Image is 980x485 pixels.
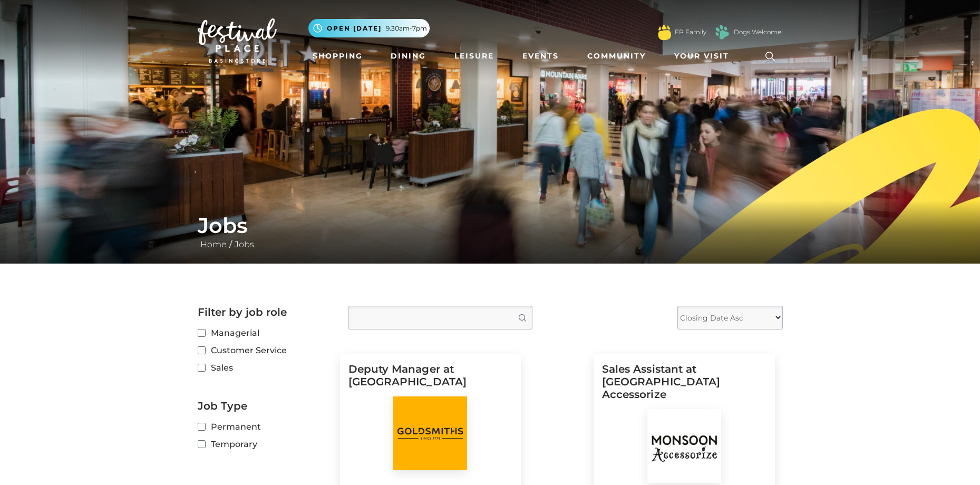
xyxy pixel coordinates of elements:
[198,326,332,339] label: Managerial
[734,27,783,37] a: Dogs Welcome!
[386,24,427,33] span: 9.30am-7pm
[198,400,332,412] h2: Job Type
[198,213,783,238] h1: Jobs
[308,46,367,66] a: Shopping
[232,239,257,249] a: Jobs
[647,409,721,483] img: Monsoon
[670,46,739,66] a: Your Visit
[190,213,791,251] div: /
[198,420,332,433] label: Permanent
[198,438,332,451] label: Temporary
[198,239,229,249] a: Home
[198,344,332,357] label: Customer Service
[198,306,332,318] h2: Filter by job role
[386,46,430,66] a: Dining
[327,24,382,33] span: Open [DATE]
[198,18,277,63] img: Festival Place Logo
[393,396,467,470] img: Goldsmiths
[583,46,650,66] a: Community
[348,363,513,396] h5: Deputy Manager at [GEOGRAPHIC_DATA]
[308,19,430,37] button: Open [DATE] 9.30am-7pm
[518,46,563,66] a: Events
[675,27,706,37] a: FP Family
[602,363,766,409] h5: Sales Assistant at [GEOGRAPHIC_DATA] Accessorize
[450,46,498,66] a: Leisure
[198,361,332,374] label: Sales
[674,51,729,62] span: Your Visit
